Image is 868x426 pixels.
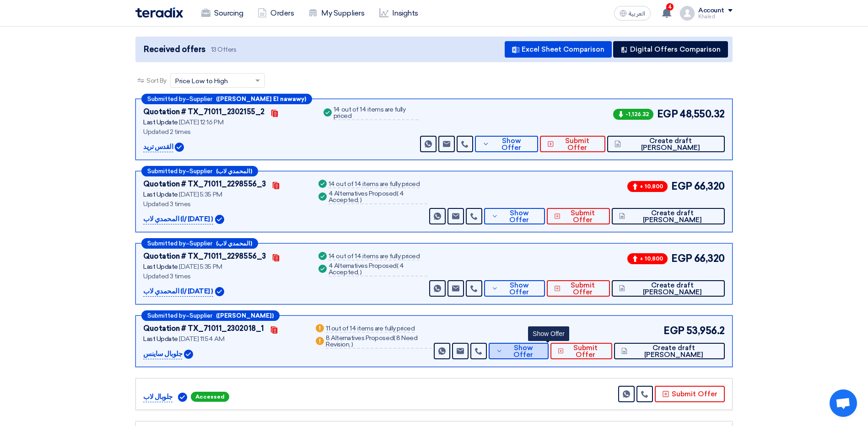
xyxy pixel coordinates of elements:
[612,208,725,224] button: Create draft [PERSON_NAME]
[627,253,668,264] span: + 10,800
[528,326,569,341] div: Show Offer
[627,181,668,192] span: + 10,800
[671,251,692,266] span: EGP
[698,14,733,19] div: Khaled
[143,191,178,198] span: Last Update
[326,334,417,348] span: 8 Need Revision,
[175,143,184,152] img: Verified Account
[566,345,604,358] span: Submit Offer
[141,166,258,176] div: –
[547,208,610,224] button: Submit Offer
[179,335,224,343] span: [DATE] 11:54 AM
[189,240,212,246] span: Supplier
[694,179,725,194] span: 66,320
[830,389,857,417] a: Open chat
[143,286,213,297] p: المحمدي لاب (ا/ [DATE] )
[484,208,545,224] button: Show Offer
[215,215,224,224] img: Verified Account
[351,341,353,348] span: )
[143,323,264,334] div: Quotation # TX_71011_2302018_1
[329,190,404,204] span: 4 Accepted,
[501,282,538,296] span: Show Offer
[629,11,645,17] span: العربية
[694,251,725,266] span: 66,320
[329,181,420,188] div: 14 out of 14 items are fully priced
[547,280,610,297] button: Submit Offer
[613,41,728,58] button: Digital Offers Comparison
[143,392,173,403] p: جلوبال لاب
[334,106,418,120] div: 14 out of 14 items are fully priced
[143,179,266,190] div: Quotation # TX_71011_2298556_3
[144,43,205,56] span: Received offers
[501,210,538,224] span: Show Offer
[147,240,186,246] span: Submitted by
[143,335,178,343] span: Last Update
[360,196,362,204] span: )
[179,191,222,198] span: [DATE] 5:35 PM
[141,238,258,249] div: –
[671,179,692,194] span: EGP
[179,118,223,126] span: [DATE] 12:16 PM
[143,106,264,117] div: Quotation # TX_71011_2302155_2
[627,282,717,296] span: Create draft [PERSON_NAME]
[141,310,280,321] div: –
[475,136,538,152] button: Show Offer
[216,168,252,174] b: (المحمدي لاب)
[613,109,653,120] span: -1,126.32
[143,251,266,262] div: Quotation # TX_71011_2298556_3
[679,106,725,122] span: 48,550.32
[698,7,724,15] div: Account
[143,214,213,225] p: المحمدي لاب (ا/ [DATE] )
[614,343,725,359] button: Create draft [PERSON_NAME]
[189,96,212,102] span: Supplier
[556,138,598,151] span: Submit Offer
[329,263,427,277] div: 4 Alternatives Proposed
[143,272,306,281] div: Updated 3 times
[329,253,420,261] div: 14 out of 14 items are fully priced
[143,142,173,153] p: القدس تريد
[301,3,372,23] a: My Suppliers
[184,350,193,359] img: Verified Account
[179,263,222,271] span: [DATE] 5:35 PM
[360,268,362,276] span: )
[189,313,212,319] span: Supplier
[143,127,311,137] div: Updated 2 times
[189,168,212,174] span: Supplier
[657,106,678,122] span: EGP
[607,136,725,152] button: Create draft [PERSON_NAME]
[326,335,432,349] div: 8 Alternatives Proposed
[505,345,541,358] span: Show Offer
[614,6,651,21] button: العربية
[397,262,399,270] span: (
[178,393,187,402] img: Verified Account
[686,323,725,338] span: 53,956.2
[143,118,178,126] span: Last Update
[211,45,237,54] span: 13 Offers
[492,138,531,151] span: Show Offer
[663,323,685,338] span: EGP
[627,210,717,224] span: Create draft [PERSON_NAME]
[141,94,312,104] div: –
[135,7,183,18] img: Teradix logo
[326,325,415,333] div: 11 out of 14 items are fully priced
[329,191,427,204] div: 4 Alternatives Proposed
[147,96,186,102] span: Submitted by
[505,41,612,58] button: Excel Sheet Comparison
[146,76,167,85] span: Sort By
[394,334,395,342] span: (
[216,313,274,319] b: ([PERSON_NAME])
[147,313,186,319] span: Submitted by
[540,136,605,152] button: Submit Offer
[143,263,178,271] span: Last Update
[216,240,252,246] b: (المحمدي لاب)
[372,3,426,23] a: Insights
[550,343,612,359] button: Submit Offer
[143,349,182,360] p: جلوبال ساينس
[191,392,229,402] span: Accessed
[680,6,695,21] img: profile_test.png
[216,96,306,102] b: ([PERSON_NAME] El nawawy)
[250,3,301,23] a: Orders
[630,345,717,358] span: Create draft [PERSON_NAME]
[194,3,250,23] a: Sourcing
[623,138,717,151] span: Create draft [PERSON_NAME]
